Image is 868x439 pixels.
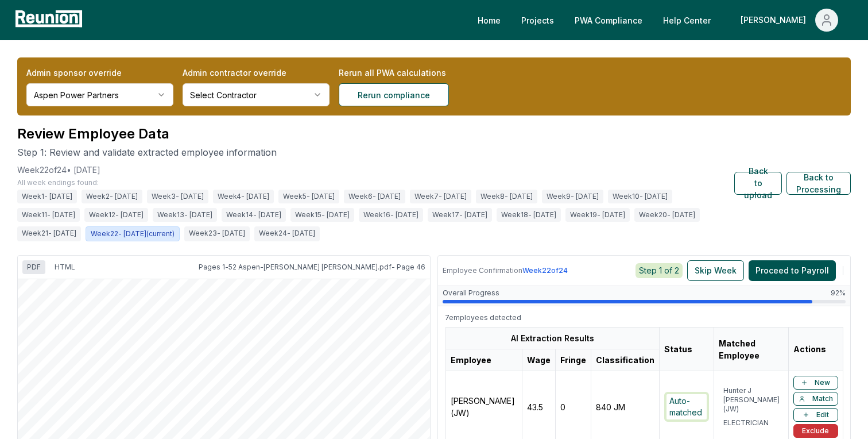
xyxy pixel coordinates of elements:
label: Admin contractor override [183,67,330,79]
span: Week 12 - [DATE] [84,208,148,222]
span: Pages 1-52 Aspen-[PERSON_NAME] [PERSON_NAME].pdf - Page 46 [199,263,425,271]
span: Week 7 - [DATE] [410,190,471,203]
th: AI Extraction Results [446,328,660,349]
span: Week 11 - [DATE] [17,208,80,222]
p: All week endings found: [17,178,734,187]
span: Week 16 - [DATE] [359,208,423,222]
button: Back to Processing [786,172,851,195]
button: HTML [50,260,80,274]
span: Week 17 - [DATE] [428,208,492,222]
th: Wage [522,349,556,371]
span: Week 23 - [DATE] [184,226,250,241]
span: Employee Confirmation [443,266,522,275]
nav: Main [468,9,857,32]
span: Week 21 - [DATE] [17,226,81,241]
a: Home [468,9,510,32]
span: Week 15 - [DATE] [290,208,354,222]
p: ELECTRICIAN [723,418,784,428]
button: Skip Week [687,260,744,281]
p: Hunter J [PERSON_NAME] (JW) [723,386,784,418]
button: Match [793,392,838,406]
button: Rerun compliance [339,83,449,106]
span: Week 19 - [DATE] [565,208,630,222]
span: 92 % [831,288,846,298]
th: Fringe [556,349,591,371]
span: Week 5 - [DATE] [278,190,339,203]
div: Auto-matched [664,392,709,422]
button: PDF [22,260,45,274]
th: Classification [591,349,660,371]
span: Week 18 - [DATE] [497,208,561,222]
h1: Review Employee Data [17,125,734,143]
a: PWA Compliance [565,9,652,32]
span: Week 1 - [DATE] [17,190,77,203]
a: Help Center [654,9,720,32]
label: Rerun all PWA calculations [339,67,486,79]
div: 7 employees detected [445,313,521,322]
span: Week 22 of 24 [522,266,568,275]
span: Match [812,394,833,403]
button: Proceed to Payroll [749,260,836,281]
span: Overall Progress [443,288,499,298]
p: Week 22 of 24 • [DATE] [17,164,100,176]
label: Admin sponsor override [26,67,173,79]
span: Week 8 - [DATE] [476,190,537,203]
a: Projects [512,9,563,32]
span: Week 4 - [DATE] [213,190,274,203]
span: Week 14 - [DATE] [222,208,286,222]
span: Week 13 - [DATE] [153,208,217,222]
span: Week 9 - [DATE] [542,190,603,203]
th: Actions [788,328,843,371]
span: Week 2 - [DATE] [82,190,142,203]
span: Week 10 - [DATE] [608,190,672,203]
span: Week 20 - [DATE] [634,208,700,222]
span: Week 3 - [DATE] [147,190,208,203]
p: Step 1: Review and validate extracted employee information [17,145,734,159]
th: Status [660,328,714,371]
button: Edit [793,408,838,422]
button: Exclude [793,424,838,438]
th: Employee [446,349,522,371]
button: Back to upload [734,172,782,195]
th: Matched Employee [714,328,788,371]
div: Step 1 of 2 [635,263,683,278]
div: [PERSON_NAME] [741,9,811,32]
span: Week 24 - [DATE] [254,226,320,241]
span: Edit [816,410,829,419]
button: [PERSON_NAME] [731,9,847,32]
button: New [793,376,838,390]
span: New [815,378,830,387]
span: Week 22 - [DATE] (current) [86,226,180,241]
span: Week 6 - [DATE] [344,190,405,203]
